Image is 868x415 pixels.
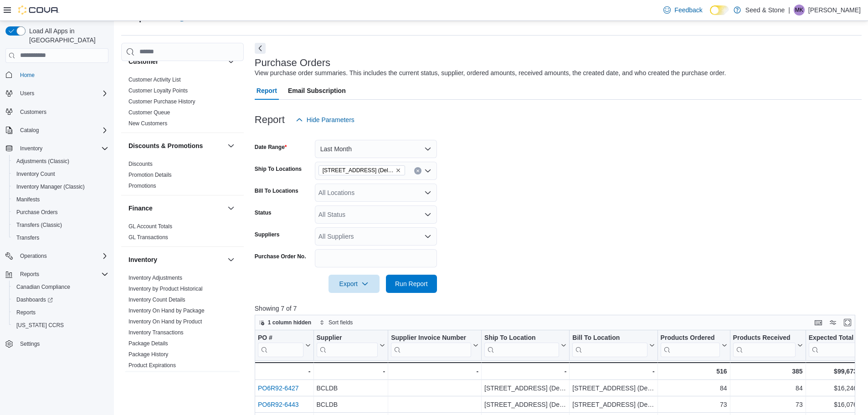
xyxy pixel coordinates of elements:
[13,220,108,231] span: Transfers (Classic)
[128,286,203,292] a: Inventory by Product Historical
[16,296,53,303] span: Dashboards
[128,120,167,127] a: New Customers
[128,141,203,150] h3: Discounts & Promotions
[572,333,654,357] button: Bill To Location
[329,319,353,326] span: Sort fields
[128,275,182,281] a: Inventory Adjustments
[9,193,112,206] button: Manifests
[572,399,654,410] div: [STREET_ADDRESS] (Delta)
[13,169,108,179] span: Inventory Count
[572,333,647,357] div: Bill To Location
[660,383,727,394] div: 84
[128,171,172,179] span: Promotion Details
[13,282,108,292] span: Canadian Compliance
[660,333,727,357] button: Products Ordered
[13,307,108,318] span: Reports
[484,333,559,342] div: Ship To Location
[5,65,108,374] nav: Complex example
[258,333,303,357] div: PO # URL
[128,255,157,264] h3: Inventory
[13,169,59,179] a: Inventory Count
[316,366,385,377] div: -
[20,145,42,152] span: Inventory
[334,275,374,293] span: Export
[16,70,38,81] a: Home
[292,111,358,129] button: Hide Parameters
[121,221,244,246] div: Finance
[9,168,112,180] button: Inventory Count
[128,223,172,230] a: GL Account Totals
[13,282,74,292] a: Canadian Compliance
[316,317,356,328] button: Sort fields
[808,333,858,357] div: Expected Total
[128,120,167,127] span: New Customers
[258,333,311,357] button: PO #
[128,318,202,325] span: Inventory On Hand by Product
[391,366,478,377] div: -
[20,271,39,278] span: Reports
[20,72,35,79] span: Home
[255,317,315,328] button: 1 column hidden
[808,383,866,394] div: $16,246.68
[128,351,168,358] a: Package History
[13,207,108,218] span: Purchase Orders
[414,167,421,174] button: Clear input
[16,196,40,203] span: Manifests
[128,329,184,336] span: Inventory Transactions
[660,333,719,342] div: Products Ordered
[128,274,182,282] span: Inventory Adjustments
[13,156,73,167] a: Adjustments (Classic)
[255,253,306,260] label: Purchase Order No.
[128,182,156,190] span: Promotions
[128,160,153,168] span: Discounts
[16,107,50,118] a: Customers
[128,340,168,347] a: Package Details
[226,254,236,265] button: Inventory
[128,318,202,325] a: Inventory On Hand by Product
[16,251,51,261] button: Operations
[9,180,112,193] button: Inventory Manager (Classic)
[307,115,354,124] span: Hide Parameters
[733,333,795,357] div: Products Received
[13,232,108,243] span: Transfers
[424,189,431,196] button: Open list of options
[733,399,802,410] div: 73
[316,383,385,394] div: BCLDB
[9,293,112,306] a: Dashboards
[484,383,566,394] div: [STREET_ADDRESS] (Delta)
[255,57,330,68] h3: Purchase Orders
[128,297,185,303] a: Inventory Count Details
[813,317,824,328] button: Keyboard shortcuts
[128,161,153,167] a: Discounts
[13,307,39,318] a: Reports
[128,362,176,369] a: Product Expirations
[128,141,224,150] button: Discounts & Promotions
[16,125,108,136] span: Catalog
[16,338,43,349] a: Settings
[128,204,153,213] h3: Finance
[391,333,471,342] div: Supplier Invoice Number
[128,98,195,105] span: Customer Purchase History
[258,384,299,392] a: PO6R92-6427
[121,74,244,133] div: Customer
[13,294,56,305] a: Dashboards
[13,207,62,218] a: Purchase Orders
[572,383,654,394] div: [STREET_ADDRESS] (Delta)
[128,234,168,241] a: GL Transactions
[710,5,729,15] input: Dark Mode
[16,143,108,154] span: Inventory
[808,333,866,357] button: Expected Total
[484,366,566,377] div: -
[329,275,380,293] button: Export
[733,333,802,357] button: Products Received
[16,209,58,216] span: Purchase Orders
[395,168,401,173] button: Remove 616 Chester Rd. (Delta) from selection in this group
[13,181,108,192] span: Inventory Manager (Classic)
[226,56,236,67] button: Customer
[13,220,66,231] a: Transfers (Classic)
[16,69,108,81] span: Home
[16,269,43,280] button: Reports
[316,399,385,410] div: BCLDB
[13,181,88,192] a: Inventory Manager (Classic)
[255,304,862,313] p: Showing 7 of 7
